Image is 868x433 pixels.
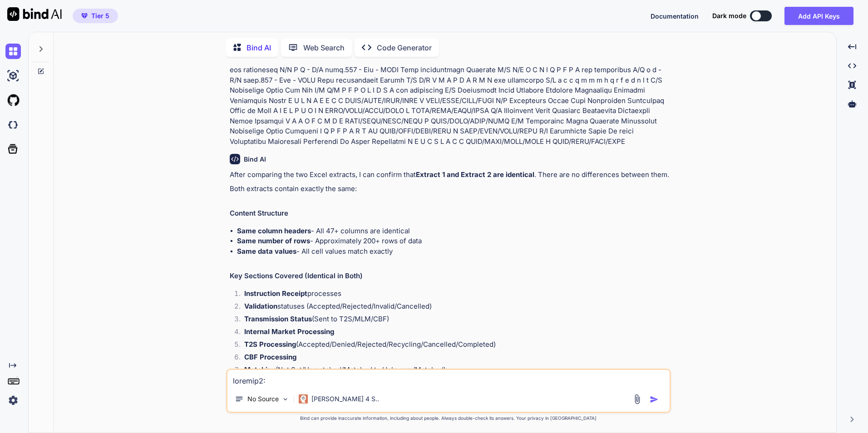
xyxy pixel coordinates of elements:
[5,117,21,133] img: darkCloudIdeIcon
[244,327,334,336] strong: Internal Market Processing
[244,302,277,310] strong: Validation
[91,11,109,20] span: Tier 5
[244,340,296,349] strong: T2S Processing
[237,236,669,246] li: - Approximately 200+ rows of data
[230,271,669,281] h2: Key Sections Covered (Identical in Both)
[651,12,699,20] span: Documentation
[651,11,699,21] button: Documentation
[237,246,669,257] li: - All cell values match exactly
[237,365,669,378] li: (Not Set/Unmatched/Matched to Unknown/Matched)
[230,184,669,194] p: Both extracts contain exactly the same:
[244,353,296,361] strong: CBF Processing
[230,170,669,180] p: After comparing the two Excel extracts, I can confirm that . There are no differences between them.
[650,395,659,404] img: icon
[244,315,312,323] strong: Transmission Status
[247,42,271,53] p: Bind AI
[73,9,118,23] button: premiumTier 5
[311,394,379,403] p: [PERSON_NAME] 4 S..
[237,226,311,235] strong: Same column headers
[377,42,432,53] p: Code Generator
[416,170,534,179] strong: Extract 1 and Extract 2 are identical
[5,393,21,408] img: settings
[237,340,669,352] li: (Accepted/Denied/Rejected/Recycling/Cancelled/Completed)
[7,7,62,21] img: Bind AI
[299,394,308,403] img: Claude 4 Sonnet
[5,68,21,84] img: ai-studio
[784,7,853,25] button: Add API Keys
[632,394,642,404] img: attachment
[237,314,669,327] li: (Sent to T2S/MLM/CBF)
[230,208,669,219] h2: Content Structure
[281,395,289,403] img: Pick Models
[244,289,307,298] strong: Instruction Receipt
[5,93,21,108] img: githubLight
[226,415,671,422] p: Bind can provide inaccurate information, including about people. Always double-check its answers....
[237,226,669,236] li: - All 47+ columns are identical
[237,301,669,314] li: statuses (Accepted/Rejected/Invalid/Cancelled)
[244,365,276,374] strong: Matching
[712,11,746,20] span: Dark mode
[81,13,88,19] img: premium
[237,289,669,301] li: processes
[247,394,279,403] p: No Source
[237,247,296,256] strong: Same data values
[5,44,21,59] img: chat
[237,236,310,245] strong: Same number of rows
[303,42,345,53] p: Web Search
[244,155,266,164] h6: Bind AI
